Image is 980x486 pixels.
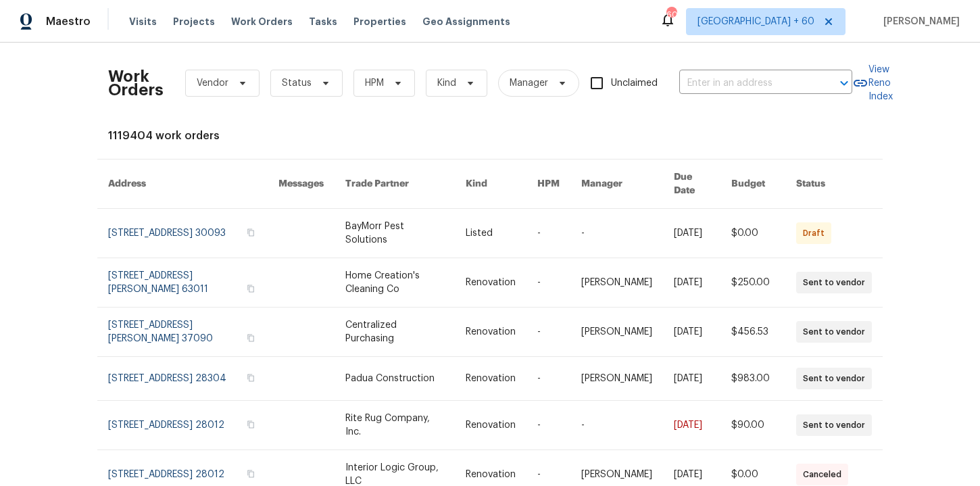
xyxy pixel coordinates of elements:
[309,17,337,26] span: Tasks
[268,160,335,209] th: Messages
[97,160,268,209] th: Address
[455,160,526,209] th: Kind
[526,308,570,357] td: -
[852,63,893,103] a: View Reno Index
[526,258,570,308] td: -
[720,160,785,209] th: Budget
[422,15,510,28] span: Geo Assignments
[570,160,663,209] th: Manager
[108,129,872,143] div: 1119404 work orders
[335,308,455,357] td: Centralized Purchasing
[526,160,570,209] th: HPM
[679,73,814,94] input: Enter in an address
[335,209,455,258] td: BayMorr Pest Solutions
[108,70,164,97] h2: Work Orders
[455,258,526,308] td: Renovation
[835,74,854,93] button: Open
[570,258,663,308] td: [PERSON_NAME]
[570,209,663,258] td: -
[335,258,455,308] td: Home Creation's Cleaning Co
[335,160,455,209] th: Trade Partner
[570,308,663,357] td: [PERSON_NAME]
[245,418,257,431] button: Copy Address
[570,357,663,401] td: [PERSON_NAME]
[455,308,526,357] td: Renovation
[245,468,257,480] button: Copy Address
[173,15,215,28] span: Projects
[455,357,526,401] td: Renovation
[697,15,814,28] span: [GEOGRAPHIC_DATA] + 60
[570,401,663,450] td: -
[245,372,257,384] button: Copy Address
[245,226,257,239] button: Copy Address
[365,76,384,90] span: HPM
[663,160,720,209] th: Due Date
[335,357,455,401] td: Padua Construction
[197,76,228,90] span: Vendor
[611,76,658,91] span: Unclaimed
[46,15,91,28] span: Maestro
[282,76,312,90] span: Status
[526,209,570,258] td: -
[878,15,960,28] span: [PERSON_NAME]
[245,332,257,344] button: Copy Address
[526,401,570,450] td: -
[666,8,676,22] div: 602
[785,160,883,209] th: Status
[510,76,548,90] span: Manager
[526,357,570,401] td: -
[231,15,293,28] span: Work Orders
[129,15,157,28] span: Visits
[455,209,526,258] td: Listed
[455,401,526,450] td: Renovation
[437,76,456,90] span: Kind
[353,15,406,28] span: Properties
[335,401,455,450] td: Rite Rug Company, Inc.
[245,283,257,295] button: Copy Address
